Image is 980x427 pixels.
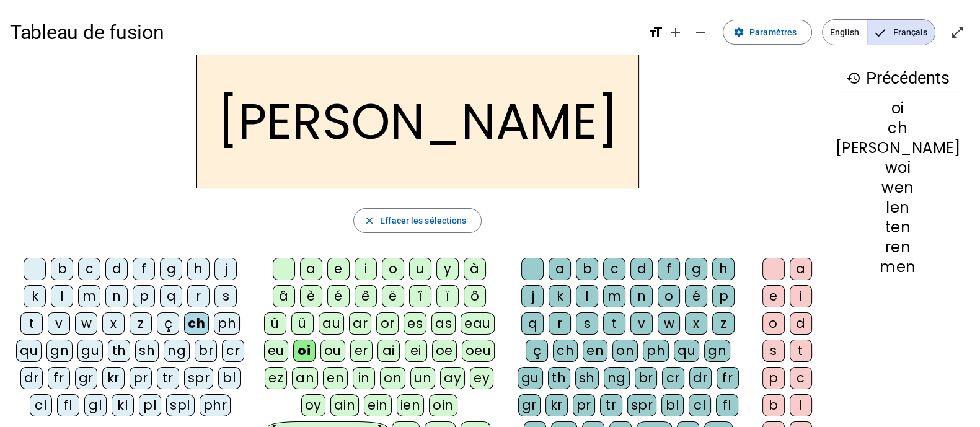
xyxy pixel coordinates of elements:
[836,240,960,255] div: ren
[349,312,371,335] div: ar
[576,285,598,307] div: l
[264,340,288,362] div: eu
[790,285,812,307] div: i
[380,367,405,389] div: on
[658,312,680,335] div: w
[867,20,935,45] span: Français
[576,312,598,335] div: s
[836,220,960,235] div: ten
[790,312,812,335] div: d
[836,141,960,156] div: [PERSON_NAME]
[836,161,960,175] div: woi
[688,20,713,45] button: Diminuer la taille de la police
[350,340,373,362] div: er
[187,258,210,280] div: h
[470,367,493,389] div: ey
[462,340,495,362] div: oeu
[222,340,244,362] div: cr
[790,258,812,280] div: a
[600,394,622,416] div: tr
[300,285,322,307] div: è
[293,340,316,362] div: oi
[575,367,599,389] div: sh
[200,394,231,416] div: phr
[10,12,638,52] h1: Tableau de fusion
[762,394,785,416] div: b
[549,258,571,280] div: a
[404,312,426,335] div: es
[273,285,295,307] div: â
[627,394,657,416] div: spr
[78,285,100,307] div: m
[823,20,867,45] span: English
[214,312,240,335] div: ph
[648,25,663,40] mat-icon: format_size
[323,367,348,389] div: en
[630,285,653,307] div: n
[102,312,125,335] div: x
[291,312,314,335] div: ü
[661,394,684,416] div: bl
[630,258,653,280] div: d
[526,340,548,362] div: ç
[48,367,70,389] div: fr
[139,394,161,416] div: pl
[603,285,625,307] div: m
[382,285,404,307] div: ë
[658,258,680,280] div: f
[436,258,459,280] div: y
[102,367,125,389] div: kr
[716,394,738,416] div: fl
[518,394,541,416] div: gr
[733,27,744,38] mat-icon: settings
[689,367,712,389] div: dr
[46,340,73,362] div: gn
[643,340,669,362] div: ph
[319,312,344,335] div: au
[214,285,237,307] div: s
[762,340,785,362] div: s
[364,394,392,416] div: ein
[164,340,190,362] div: ng
[704,340,730,362] div: gn
[749,25,797,40] span: Paramètres
[836,64,960,92] h3: Précédents
[836,121,960,136] div: ch
[689,394,711,416] div: cl
[320,340,345,362] div: ou
[464,285,486,307] div: ô
[382,258,404,280] div: o
[108,340,130,362] div: th
[549,285,571,307] div: k
[790,340,812,362] div: t
[429,394,457,416] div: oin
[409,285,431,307] div: î
[461,312,495,335] div: eau
[604,367,630,389] div: ng
[380,213,466,228] span: Effacer les sélections
[84,394,107,416] div: gl
[685,258,707,280] div: g
[30,394,52,416] div: cl
[723,20,812,45] button: Paramètres
[301,394,325,416] div: oy
[521,285,544,307] div: j
[432,340,457,362] div: oe
[712,258,735,280] div: h
[674,340,699,362] div: qu
[112,394,134,416] div: kl
[693,25,708,40] mat-icon: remove
[836,101,960,116] div: oi
[836,180,960,195] div: wen
[712,312,735,335] div: z
[135,340,159,362] div: sh
[658,285,680,307] div: o
[133,258,155,280] div: f
[24,285,46,307] div: k
[355,285,377,307] div: ê
[20,312,43,335] div: t
[157,312,179,335] div: ç
[327,258,350,280] div: e
[397,394,425,416] div: ien
[48,312,70,335] div: v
